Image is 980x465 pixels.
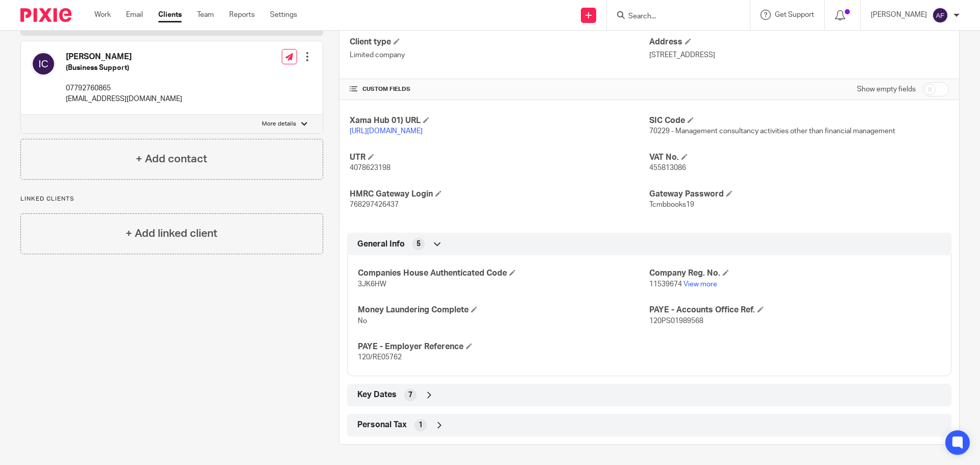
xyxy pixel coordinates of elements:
[649,164,686,172] span: 455813086
[350,50,649,60] p: Limited company
[419,420,423,430] span: 1
[66,83,182,93] p: 07792760865
[136,151,207,167] h4: + Add contact
[350,37,649,47] h4: Client type
[649,268,941,279] h4: Company Reg. No.
[350,164,390,172] span: 4078623198
[358,354,402,361] span: 120/RE05762
[358,281,386,288] span: 3JK6HW
[358,268,649,279] h4: Companies House Authenticated Code
[270,10,297,20] a: Settings
[358,305,649,315] h4: Money Laundering Complete
[627,12,719,21] input: Search
[857,84,916,94] label: Show empty fields
[126,226,217,241] h4: + Add linked client
[350,189,649,200] h4: HMRC Gateway Login
[649,50,949,60] p: [STREET_ADDRESS]
[66,63,182,73] h5: (Business Support)
[126,10,143,20] a: Email
[649,115,949,126] h4: SIC Code
[649,201,694,208] span: Tcmbbooks19
[350,152,649,163] h4: UTR
[649,128,895,135] span: 70229 - Management consultancy activities other than financial management
[408,390,412,400] span: 7
[357,239,405,250] span: General Info
[197,10,214,20] a: Team
[358,317,367,325] span: No
[350,85,649,93] h4: CUSTOM FIELDS
[94,10,111,20] a: Work
[31,52,56,76] img: svg%3E
[357,420,407,430] span: Personal Tax
[649,305,941,315] h4: PAYE - Accounts Office Ref.
[649,37,949,47] h4: Address
[158,10,182,20] a: Clients
[229,10,255,20] a: Reports
[871,10,927,20] p: [PERSON_NAME]
[683,281,717,288] a: View more
[416,239,421,249] span: 5
[262,120,296,128] p: More details
[20,8,71,22] img: Pixie
[66,52,182,62] h4: [PERSON_NAME]
[649,189,949,200] h4: Gateway Password
[649,317,703,325] span: 120PS01989568
[66,94,182,104] p: [EMAIL_ADDRESS][DOMAIN_NAME]
[350,128,423,135] a: [URL][DOMAIN_NAME]
[357,389,397,400] span: Key Dates
[350,201,399,208] span: 768297426437
[649,152,949,163] h4: VAT No.
[358,341,649,352] h4: PAYE - Employer Reference
[20,195,323,203] p: Linked clients
[649,281,682,288] span: 11539674
[775,11,814,18] span: Get Support
[932,7,948,23] img: svg%3E
[350,115,649,126] h4: Xama Hub 01) URL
